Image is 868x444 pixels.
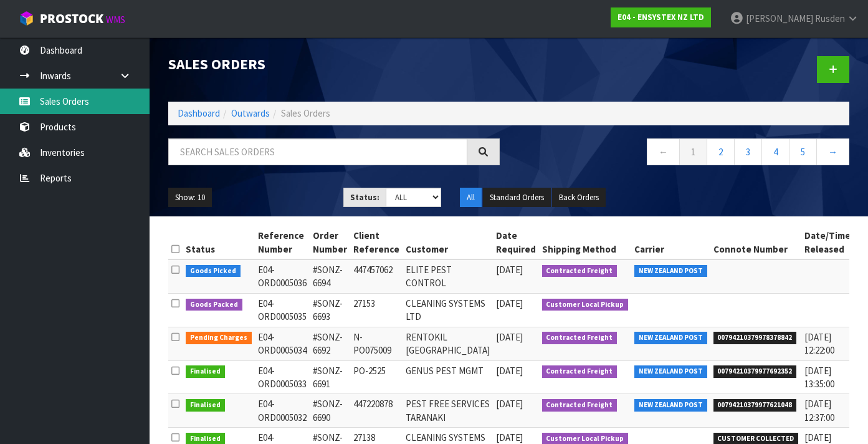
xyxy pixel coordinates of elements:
[713,365,797,378] span: 00794210379977692352
[804,331,834,356] span: [DATE] 12:22:00
[483,188,551,208] button: Standard Orders
[552,188,606,208] button: Back Orders
[350,226,403,259] th: Client Reference
[789,138,817,165] a: 5
[106,14,125,26] small: WMS
[40,11,103,27] span: ProStock
[816,138,849,165] a: →
[542,299,629,311] span: Customer Local Pickup
[634,399,707,412] span: NEW ZEALAND POST
[186,365,225,378] span: Finalised
[713,399,797,412] span: 00794210379977621048
[183,226,255,259] th: Status
[496,432,523,443] span: [DATE]
[186,265,241,277] span: Goods Picked
[713,332,797,344] span: 00794210379978378842
[186,299,242,311] span: Goods Packed
[19,11,34,26] img: cube-alt.png
[496,365,523,377] span: [DATE]
[168,188,212,208] button: Show: 10
[804,398,834,423] span: [DATE] 12:37:00
[707,138,735,165] a: 2
[634,332,707,344] span: NEW ZEALAND POST
[255,293,310,327] td: E04-ORD0005035
[542,399,618,412] span: Contracted Freight
[761,138,789,165] a: 4
[168,56,500,72] h1: Sales Orders
[350,394,403,428] td: 447220878
[496,331,523,343] span: [DATE]
[634,265,707,277] span: NEW ZEALAND POST
[647,138,680,165] a: ←
[255,259,310,293] td: E04-ORD0005036
[542,365,618,378] span: Contracted Freight
[403,394,493,428] td: PEST FREE SERVICES TARANAKI
[631,226,710,259] th: Carrier
[310,360,350,394] td: #SONZ-6691
[403,327,493,360] td: RENTOKIL [GEOGRAPHIC_DATA]
[815,12,845,24] span: Rusden
[403,293,493,327] td: CLEANING SYSTEMS LTD
[804,365,834,390] span: [DATE] 13:35:00
[618,12,704,22] strong: E04 - ENSYSTEX NZ LTD
[310,327,350,360] td: #SONZ-6692
[281,107,330,119] span: Sales Orders
[496,264,523,276] span: [DATE]
[350,293,403,327] td: 27153
[403,226,493,259] th: Customer
[350,360,403,394] td: PO-2525
[539,226,632,259] th: Shipping Method
[518,138,850,169] nav: Page navigation
[310,293,350,327] td: #SONZ-6693
[734,138,762,165] a: 3
[168,138,467,165] input: Search sales orders
[801,226,854,259] th: Date/Time Released
[310,226,350,259] th: Order Number
[186,332,252,344] span: Pending Charges
[255,394,310,428] td: E04-ORD0005032
[350,259,403,293] td: 447457062
[746,12,813,24] span: [PERSON_NAME]
[460,188,482,208] button: All
[255,360,310,394] td: E04-ORD0005033
[496,297,523,309] span: [DATE]
[403,360,493,394] td: GENUS PEST MGMT
[255,226,310,259] th: Reference Number
[496,398,523,410] span: [DATE]
[679,138,707,165] a: 1
[710,226,802,259] th: Connote Number
[231,107,270,119] a: Outwards
[403,259,493,293] td: ELITE PEST CONTROL
[350,192,379,203] strong: Status:
[493,226,539,259] th: Date Required
[542,332,618,344] span: Contracted Freight
[255,327,310,360] td: E04-ORD0005034
[310,259,350,293] td: #SONZ-6694
[178,107,220,119] a: Dashboard
[542,265,618,277] span: Contracted Freight
[634,365,707,378] span: NEW ZEALAND POST
[186,399,225,412] span: Finalised
[310,394,350,428] td: #SONZ-6690
[350,327,403,360] td: N-PO075009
